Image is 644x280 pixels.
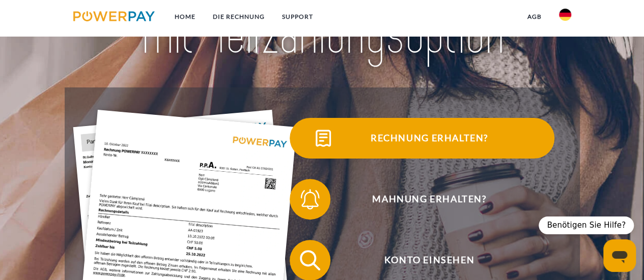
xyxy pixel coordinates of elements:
[297,186,323,212] img: qb_bell.svg
[311,126,336,151] img: qb_bill.svg
[273,8,321,26] a: SUPPORT
[304,118,554,159] span: Rechnung erhalten?
[519,8,550,26] a: agb
[73,11,155,21] img: logo-powerpay.svg
[539,216,634,234] div: Benötigen Sie Hilfe?
[304,179,554,220] span: Mahnung erhalten?
[204,8,273,26] a: DIE RECHNUNG
[559,9,571,21] img: de
[297,247,323,273] img: qb_search.svg
[165,8,204,26] a: Home
[290,179,554,220] button: Mahnung erhalten?
[603,239,636,272] iframe: Schaltfläche zum Öffnen des Messaging-Fensters; Konversation läuft
[290,118,554,159] button: Rechnung erhalten?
